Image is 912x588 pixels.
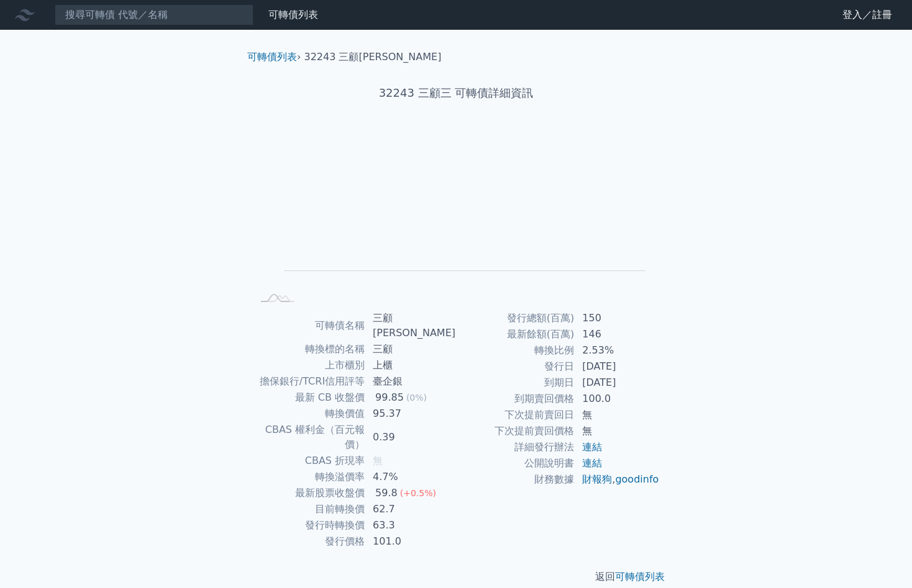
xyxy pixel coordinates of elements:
[575,407,660,423] td: 無
[832,5,902,25] a: 登入／註冊
[575,471,660,488] td: ,
[575,359,660,375] td: [DATE]
[365,533,456,550] td: 101.0
[575,375,660,391] td: [DATE]
[252,406,365,422] td: 轉換價值
[456,471,575,488] td: 財務數據
[456,310,575,326] td: 發行總額(百萬)
[456,359,575,375] td: 發行日
[456,391,575,407] td: 到期賣回價格
[365,357,456,373] td: 上櫃
[456,423,575,439] td: 下次提前賣回價格
[252,373,365,390] td: 擔保銀行/TCRI信用評等
[273,141,645,289] g: Chart
[406,393,427,403] span: (0%)
[252,341,365,357] td: 轉換標的名稱
[575,423,660,439] td: 無
[252,422,365,453] td: CBAS 權利金（百元報價）
[252,485,365,501] td: 最新股票收盤價
[365,469,456,485] td: 4.7%
[252,517,365,533] td: 發行時轉換價
[365,501,456,517] td: 62.7
[365,373,456,390] td: 臺企銀
[304,50,442,65] li: 32243 三顧[PERSON_NAME]
[582,457,602,469] a: 連結
[247,51,297,63] a: 可轉債列表
[365,310,456,341] td: 三顧[PERSON_NAME]
[456,342,575,359] td: 轉換比例
[400,488,436,498] span: (+0.5%)
[575,310,660,326] td: 150
[456,407,575,423] td: 下次提前賣回日
[575,342,660,359] td: 2.53%
[252,469,365,485] td: 轉換溢價率
[252,501,365,517] td: 目前轉換價
[268,9,318,20] a: 可轉債列表
[365,422,456,453] td: 0.39
[456,439,575,455] td: 詳細發行辦法
[582,473,612,485] a: 財報狗
[247,50,301,65] li: ›
[252,453,365,469] td: CBAS 折現率
[456,326,575,342] td: 最新餘額(百萬)
[575,326,660,342] td: 146
[252,390,365,406] td: 最新 CB 收盤價
[615,571,665,582] a: 可轉債列表
[575,391,660,407] td: 100.0
[365,517,456,533] td: 63.3
[373,455,383,466] span: 無
[365,406,456,422] td: 95.37
[365,341,456,357] td: 三顧
[252,533,365,550] td: 發行價格
[373,390,406,405] div: 99.85
[456,375,575,391] td: 到期日
[55,4,253,25] input: 搜尋可轉債 代號／名稱
[252,357,365,373] td: 上市櫃別
[456,455,575,471] td: 公開說明書
[252,310,365,341] td: 可轉債名稱
[615,473,659,485] a: goodinfo
[237,569,675,584] p: 返回
[237,84,675,102] h1: 32243 三顧三 可轉債詳細資訊
[373,486,400,501] div: 59.8
[582,441,602,453] a: 連結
